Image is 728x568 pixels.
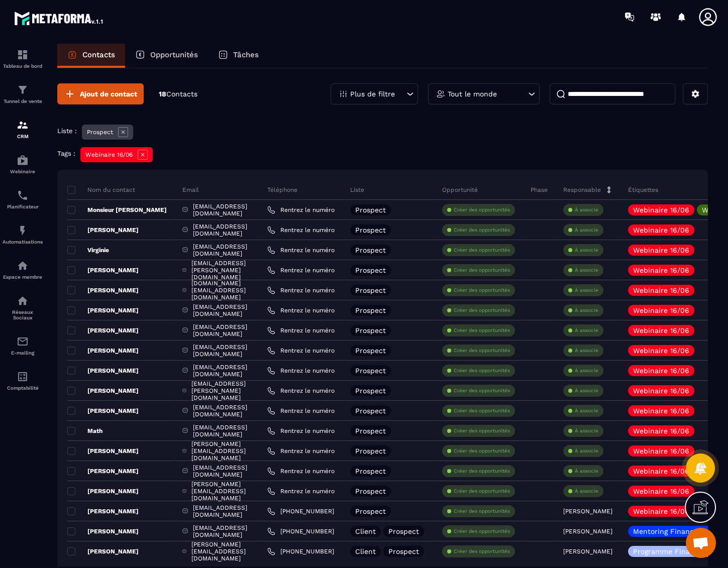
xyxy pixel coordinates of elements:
[67,427,102,435] p: Math
[67,326,139,334] p: [PERSON_NAME]
[3,363,43,398] a: accountantaccountantComptabilité
[355,468,386,475] p: Prospect
[575,347,598,354] p: À associe
[17,189,29,201] img: scheduler
[3,350,43,356] p: E-mailing
[67,347,139,355] p: [PERSON_NAME]
[454,206,510,213] p: Créer des opportunités
[454,267,510,274] p: Créer des opportunités
[633,427,689,434] p: Webinaire 16/06
[633,387,689,394] p: Webinaire 16/06
[633,206,689,213] p: Webinaire 16/06
[355,267,386,274] p: Prospect
[17,49,29,61] img: formation
[575,468,598,475] p: À associe
[355,367,386,374] p: Prospect
[355,447,386,455] p: Prospect
[125,44,208,68] a: Opportunités
[3,76,43,111] a: formationformationTunnel de vente
[267,507,334,515] a: [PHONE_NUMBER]
[454,387,510,394] p: Créer des opportunités
[17,295,29,307] img: social-network
[159,89,197,99] p: 18
[355,488,386,495] p: Prospect
[575,307,598,314] p: À associe
[633,488,689,495] p: Webinaire 16/06
[355,528,376,535] p: Client
[454,226,510,234] p: Créer des opportunités
[57,127,77,135] p: Liste :
[17,84,29,96] img: formation
[633,247,689,254] p: Webinaire 16/06
[633,347,689,354] p: Webinaire 16/06
[454,508,510,515] p: Créer des opportunités
[563,548,612,555] p: [PERSON_NAME]
[17,154,29,166] img: automations
[355,548,376,555] p: Client
[388,548,419,555] p: Prospect
[67,206,167,214] p: Monsieur [PERSON_NAME]
[3,274,43,280] p: Espace membre
[454,407,510,414] p: Créer des opportunités
[182,186,199,194] p: Email
[166,90,197,98] span: Contacts
[575,387,598,394] p: À associe
[575,247,598,254] p: À associe
[454,327,510,334] p: Créer des opportunités
[563,186,601,194] p: Responsable
[563,528,612,535] p: [PERSON_NAME]
[575,287,598,294] p: À associe
[57,83,144,104] button: Ajout de contact
[67,306,139,314] p: [PERSON_NAME]
[454,427,510,434] p: Créer des opportunités
[67,547,139,555] p: [PERSON_NAME]
[67,507,139,515] p: [PERSON_NAME]
[575,267,598,274] p: À associe
[267,547,334,555] a: [PHONE_NUMBER]
[442,186,478,194] p: Opportunité
[454,447,510,455] p: Créer des opportunités
[355,508,386,515] p: Prospect
[575,206,598,213] p: À associe
[575,447,598,455] p: À associe
[454,347,510,354] p: Créer des opportunités
[575,427,598,434] p: À associe
[150,50,198,59] p: Opportunités
[3,217,43,252] a: automationsautomationsAutomatisations
[633,407,689,414] p: Webinaire 16/06
[67,286,139,294] p: [PERSON_NAME]
[355,327,386,334] p: Prospect
[267,527,334,535] a: [PHONE_NUMBER]
[355,247,386,254] p: Prospect
[454,468,510,475] p: Créer des opportunités
[454,307,510,314] p: Créer des opportunités
[355,226,386,234] p: Prospect
[17,260,29,272] img: automations
[633,267,689,274] p: Webinaire 16/06
[454,287,510,294] p: Créer des opportunités
[3,252,43,287] a: automationsautomationsEspace membre
[563,508,612,515] p: [PERSON_NAME]
[3,309,43,320] p: Réseaux Sociaux
[80,89,137,99] span: Ajout de contact
[531,186,548,194] p: Phase
[67,527,139,535] p: [PERSON_NAME]
[350,90,395,97] p: Plus de filtre
[67,467,139,475] p: [PERSON_NAME]
[355,387,386,394] p: Prospect
[57,150,75,157] p: Tags :
[633,447,689,455] p: Webinaire 16/06
[67,266,139,274] p: [PERSON_NAME]
[67,246,109,254] p: Virginie
[67,407,139,415] p: [PERSON_NAME]
[87,129,113,136] p: Prospect
[3,63,43,69] p: Tableau de bord
[67,367,139,375] p: [PERSON_NAME]
[575,407,598,414] p: À associe
[633,307,689,314] p: Webinaire 16/06
[575,488,598,495] p: À associe
[85,151,133,158] p: Webinaire 16/06
[454,528,510,535] p: Créer des opportunités
[633,367,689,374] p: Webinaire 16/06
[633,287,689,294] p: Webinaire 16/06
